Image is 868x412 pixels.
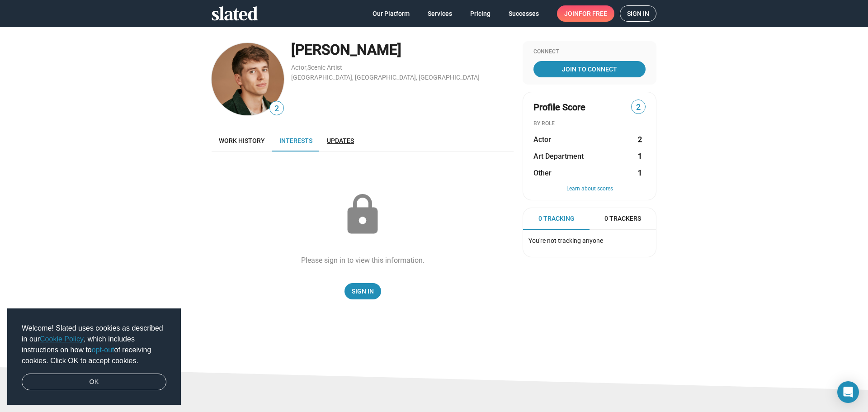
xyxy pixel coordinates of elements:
[365,5,417,22] a: Our Platform
[557,5,614,22] a: Joinfor free
[604,214,641,223] span: 0 Trackers
[327,137,354,144] span: Updates
[270,103,283,115] span: 2
[627,6,649,21] span: Sign in
[7,308,181,405] div: cookieconsent
[632,101,645,114] span: 2
[564,5,607,22] span: Join
[533,101,585,114] span: Profile Score
[533,120,646,128] div: BY ROLE
[22,323,166,366] span: Welcome! Slated uses cookies as described in our , which includes instructions on how to of recei...
[501,5,546,22] a: Successes
[528,237,603,244] span: You're not tracking anyone
[307,64,342,71] a: Scenic Artist
[373,5,410,22] span: Our Platform
[279,137,312,144] span: Interests
[344,283,381,299] a: Sign In
[533,185,646,193] button: Learn about scores
[272,130,320,152] a: Interests
[22,374,166,391] a: dismiss cookie message
[219,137,265,144] span: Work history
[533,61,646,77] a: Join To Connect
[320,130,361,152] a: Updates
[463,5,498,22] a: Pricing
[533,48,646,56] div: Connect
[533,152,584,161] span: Art Department
[301,256,425,265] div: Please sign in to view this information.
[40,335,84,343] a: Cookie Policy
[638,152,642,161] strong: 1
[538,214,575,223] span: 0 Tracking
[212,130,272,152] a: Work history
[291,74,480,81] a: [GEOGRAPHIC_DATA], [GEOGRAPHIC_DATA], [GEOGRAPHIC_DATA]
[533,168,552,178] span: Other
[212,43,284,115] img: Dylan Weand
[92,346,114,354] a: opt-out
[837,381,859,403] div: Open Intercom Messenger
[291,40,514,60] div: [PERSON_NAME]
[533,135,551,144] span: Actor
[470,5,491,22] span: Pricing
[307,66,307,71] span: ,
[638,135,642,144] strong: 2
[579,5,607,22] span: for free
[509,5,539,22] span: Successes
[620,5,656,22] a: Sign in
[535,61,644,77] span: Join To Connect
[420,5,459,22] a: Services
[638,168,642,178] strong: 1
[428,5,452,22] span: Services
[291,64,307,71] a: Actor
[352,283,374,299] span: Sign In
[340,192,385,237] mat-icon: lock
